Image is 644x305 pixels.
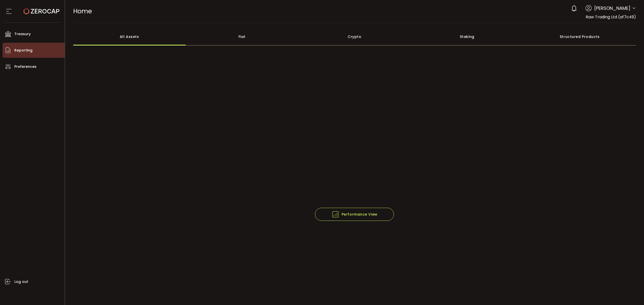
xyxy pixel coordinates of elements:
[186,28,298,45] div: Fiat
[619,281,644,305] iframe: Chat Widget
[14,278,28,285] span: Log out
[315,208,394,221] button: Performance View
[14,63,36,70] span: Preferences
[586,14,636,20] span: Raw Trading Ltd (af7c49)
[594,5,630,12] span: [PERSON_NAME]
[14,30,31,38] span: Treasury
[73,7,92,16] span: Home
[524,28,636,45] div: Structured Products
[73,28,186,45] div: All Assets
[14,47,32,54] span: Reporting
[411,28,524,45] div: Staking
[298,28,411,45] div: Crypto
[332,211,378,218] span: Performance View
